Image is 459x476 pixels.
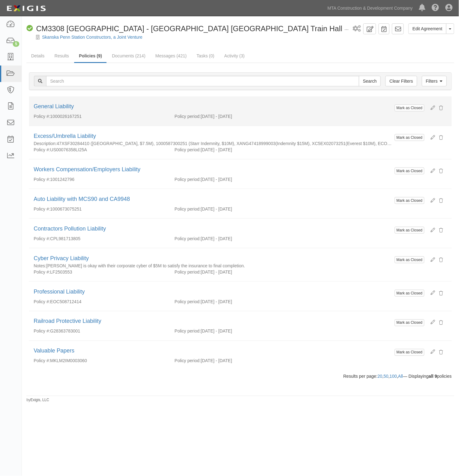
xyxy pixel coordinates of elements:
div: [DATE] - [DATE] [170,328,452,334]
p: Policy period: [175,299,201,305]
i: Compliant [26,25,33,32]
div: [DATE] - [DATE] [170,113,452,119]
a: All [398,374,403,379]
div: EOC508712414 [29,299,170,305]
a: Policies (9) [74,50,107,63]
input: Search [46,76,359,86]
a: Auto Liability with MCS90 and CA9948 [34,196,130,202]
div: [DATE] - [DATE] [170,269,452,275]
a: Valuable Papers [34,348,74,354]
p: Policy period: [175,269,201,275]
div: 1000673075251 [29,206,170,212]
div: 1000026167251 [29,113,170,119]
button: Delete Policy [435,347,447,358]
a: Filters [422,76,447,86]
i: 1 scheduled workflow [353,26,361,32]
a: Railroad Protective Liability [34,318,101,324]
button: Mark as Closed [395,168,424,174]
div: [DATE] - [DATE] [170,147,452,153]
p: Notes: [34,263,46,269]
a: Activity (3) [220,50,249,62]
a: Edit policy [426,197,435,203]
a: Cyber Privacy Liability [34,255,89,261]
button: Mark as Closed [395,290,424,297]
p: Policy period: [175,236,201,242]
a: Excess/Umbrella Liability [34,133,96,139]
div: 47XSF30284410 (Berkshire, $7.5M), 1000587300251 (Starr Indemnity, $10M), XANG47418999003(Indemnit... [34,140,393,147]
a: Details [26,50,49,62]
a: Edit policy [426,349,435,355]
a: MTA Construction & Development Company [324,2,416,14]
a: Documents (214) [107,50,150,62]
div: [DATE] - [DATE] [170,299,452,305]
p: Policy period: [175,358,201,364]
div: LF2503553 [29,269,170,275]
a: Edit policy [426,319,435,325]
p: Policy period: [175,113,201,119]
div: MKLM2IM0003060 [29,358,170,364]
a: Skanska Penn Station Constructors, a Joint Venture [42,35,142,40]
a: Edit policy [426,227,435,233]
a: General Liability [34,103,74,109]
a: Results [50,50,74,62]
p: Policy #: [34,236,50,242]
a: Tasks (0) [192,50,219,62]
a: Edit policy [426,289,435,296]
button: Mark as Closed [395,319,424,326]
a: Edit Agreement [409,23,447,34]
div: CM3308 PH II Penn Station - NY Penn Station Long Island Rail Road Train Hall Renovation Phase 2 [26,23,350,34]
button: Delete Policy [435,288,447,299]
div: Luciana is okay with their corporate cyber of $5M to satisfy the insurance to final completion. [34,263,393,269]
a: Exigis, LLC [31,398,49,402]
p: Policy period: [175,206,201,212]
p: Policy #: [34,206,50,212]
button: Delete Policy [435,166,447,176]
button: Delete Policy [435,255,447,265]
button: Delete Policy [435,132,447,143]
div: [DATE] - [DATE] [170,206,452,212]
p: Policy period: [175,176,201,182]
p: Policy #: [34,113,50,119]
button: Mark as Closed [395,256,424,263]
button: Delete Policy [435,225,447,236]
a: Edit policy [426,168,435,174]
p: Policy #: [34,176,50,182]
input: Search [359,76,381,86]
button: Mark as Closed [395,134,424,141]
div: 1001242796 [29,176,170,182]
b: all 9 [429,374,437,379]
i: Help Center - Complianz [432,4,439,12]
p: Policy #: [34,299,50,305]
p: Policy period: [175,328,201,334]
div: [DATE] - [DATE] [170,176,452,182]
button: Delete Policy [435,103,447,113]
div: CPL981713805 [29,236,170,242]
small: by [26,398,49,403]
button: Delete Policy [435,195,447,206]
a: Edit policy [426,256,435,263]
button: Mark as Closed [395,104,424,111]
div: G28363783001 [29,328,170,334]
a: Contractors Pollution Liability [34,226,106,232]
a: 50 [384,374,389,379]
div: 5 [13,41,19,47]
a: 100 [390,374,397,379]
a: Professional Liability [34,289,85,295]
a: Edit policy [426,104,435,111]
p: Description: [34,140,57,147]
span: CM3308 [GEOGRAPHIC_DATA] - [GEOGRAPHIC_DATA] [GEOGRAPHIC_DATA] Train Hall Renovation Phase 2 [36,24,412,33]
button: Delete Policy [435,318,447,328]
div: [DATE] - [DATE] [170,358,452,364]
img: logo-5460c22ac91f19d4615b14bd174203de0afe785f0fc80cf4dbbc73dc1793850b.png [5,3,48,14]
p: Policy #: [34,269,50,275]
button: Mark as Closed [395,349,424,356]
a: Edit policy [426,134,435,140]
a: Messages (421) [151,50,191,62]
div: Results per page: , , , — Displaying policies [24,373,457,380]
button: Mark as Closed [395,227,424,234]
button: Mark as Closed [395,197,424,204]
a: 20 [378,374,383,379]
p: Policy #: [34,328,50,334]
a: Clear Filters [385,76,417,86]
div: US00076358LI25A [29,147,170,153]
